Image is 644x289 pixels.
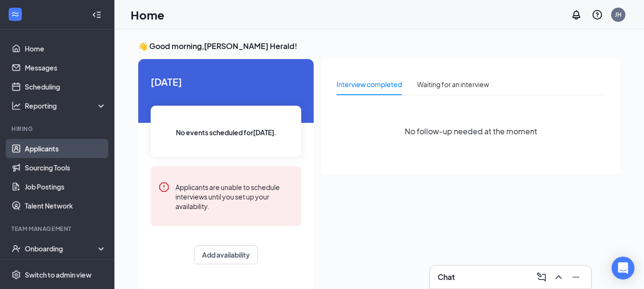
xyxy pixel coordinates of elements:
[11,270,21,279] svg: Settings
[405,125,537,137] span: No follow-up needed at the moment
[25,258,106,277] a: Team
[11,225,104,233] div: Team Management
[536,271,547,283] svg: ComposeMessage
[25,39,106,58] a: Home
[25,244,98,253] div: Onboarding
[11,244,21,253] svg: UserCheck
[592,9,603,20] svg: QuestionInfo
[551,269,566,285] button: ChevronUp
[92,10,102,20] svg: Collapse
[11,101,21,110] svg: Analysis
[25,196,106,215] a: Talent Network
[568,269,583,285] button: Minimize
[131,7,164,23] h1: Home
[151,74,301,89] span: [DATE]
[25,158,106,177] a: Sourcing Tools
[615,10,622,19] div: JH
[571,9,582,20] svg: Notifications
[25,101,107,110] div: Reporting
[612,257,634,279] div: Open Intercom Messenger
[25,77,106,96] a: Scheduling
[570,271,582,283] svg: Minimize
[534,269,549,285] button: ComposeMessage
[25,177,106,196] a: Job Postings
[194,245,258,264] button: Add availability
[25,58,106,77] a: Messages
[438,272,455,282] h3: Chat
[138,41,620,51] h3: 👋 Good morning, [PERSON_NAME] Herald !
[25,139,106,158] a: Applicants
[25,270,92,279] div: Switch to admin view
[176,127,276,138] span: No events scheduled for [DATE] .
[158,181,170,193] svg: Error
[337,79,402,90] div: Interview completed
[417,79,489,90] div: Waiting for an interview
[11,125,104,133] div: Hiring
[10,10,20,19] svg: WorkstreamLogo
[553,271,564,283] svg: ChevronUp
[175,181,294,211] div: Applicants are unable to schedule interviews until you set up your availability.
